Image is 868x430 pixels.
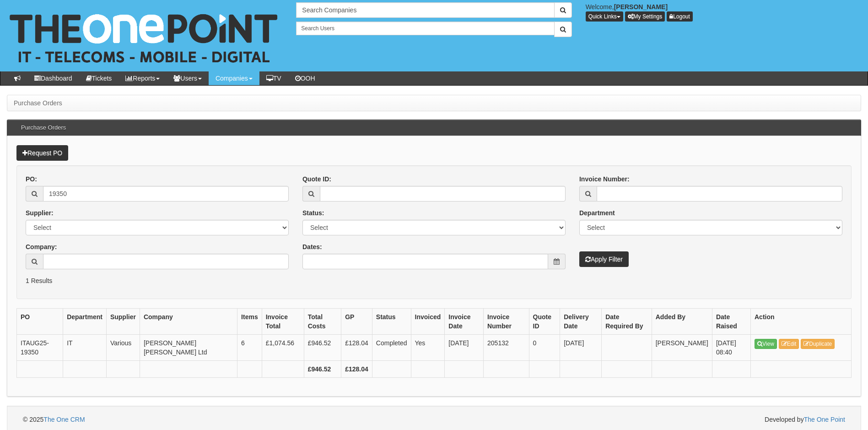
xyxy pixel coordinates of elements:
[652,309,712,335] th: Added By
[302,242,322,251] label: Dates:
[302,174,331,184] label: Quote ID:
[712,309,750,335] th: Date Raised
[259,71,288,85] a: TV
[106,309,140,335] th: Supplier
[302,208,324,218] label: Status:
[625,11,665,22] a: My Settings
[106,335,140,361] td: Various
[484,335,529,361] td: 205132
[751,309,852,335] th: Action
[27,71,79,85] a: Dashboard
[411,309,445,335] th: Invoiced
[579,208,615,218] label: Department
[237,309,262,335] th: Items
[167,71,209,85] a: Users
[779,339,799,349] a: Edit
[79,71,119,85] a: Tickets
[26,276,842,285] p: 1 Results
[296,22,554,35] input: Search Users
[23,416,85,423] span: © 2025
[372,309,411,335] th: Status
[602,309,652,335] th: Date Required By
[140,309,237,335] th: Company
[667,11,693,22] a: Logout
[341,335,372,361] td: £128.04
[119,71,167,85] a: Reports
[586,11,623,22] button: Quick Links
[484,309,529,335] th: Invoice Number
[16,120,70,136] h3: Purchase Orders
[26,208,54,218] label: Supplier:
[209,71,259,85] a: Companies
[237,335,262,361] td: 6
[712,335,750,361] td: [DATE] 08:40
[579,174,630,184] label: Invoice Number:
[63,309,107,335] th: Department
[288,71,322,85] a: OOH
[652,335,712,361] td: [PERSON_NAME]
[304,309,341,335] th: Total Costs
[262,309,304,335] th: Invoice Total
[560,335,602,361] td: [DATE]
[529,309,560,335] th: Quote ID
[26,242,57,251] label: Company:
[765,415,845,424] span: Developed by
[16,145,68,161] a: Request PO
[445,309,484,335] th: Invoice Date
[801,339,835,349] a: Duplicate
[63,335,107,361] td: IT
[14,98,62,108] li: Purchase Orders
[560,309,602,335] th: Delivery Date
[296,2,554,18] input: Search Companies
[304,335,341,361] td: £946.52
[579,2,868,22] div: Welcome,
[341,309,372,335] th: GP
[445,335,484,361] td: [DATE]
[614,3,668,11] b: [PERSON_NAME]
[17,335,63,361] td: ITAUG25-19350
[579,251,629,267] button: Apply Filter
[304,361,341,378] th: £946.52
[26,174,37,184] label: PO:
[341,361,372,378] th: £128.04
[372,335,411,361] td: Completed
[17,309,63,335] th: PO
[804,416,845,423] a: The One Point
[43,416,85,423] a: The One CRM
[529,335,560,361] td: 0
[411,335,445,361] td: Yes
[262,335,304,361] td: £1,074.56
[755,339,777,349] a: View
[140,335,237,361] td: [PERSON_NAME] [PERSON_NAME] Ltd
